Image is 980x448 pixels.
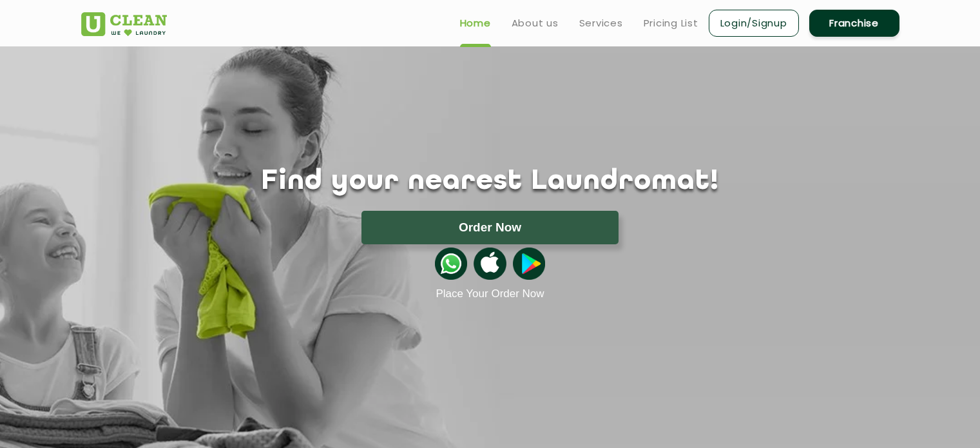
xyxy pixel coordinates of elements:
h1: Find your nearest Laundromat! [72,166,909,198]
button: Order Now [361,211,619,244]
img: whatsappicon.png [435,248,467,280]
a: Login/Signup [709,10,799,37]
a: Place Your Order Now [436,287,544,300]
a: Home [460,15,491,31]
img: playstoreicon.png [513,248,545,280]
a: Franchise [809,10,899,37]
a: Pricing List [644,15,698,31]
a: About us [512,15,559,31]
img: apple-icon.png [474,248,506,280]
a: Services [579,15,623,31]
img: UClean Laundry and Dry Cleaning [81,12,167,36]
